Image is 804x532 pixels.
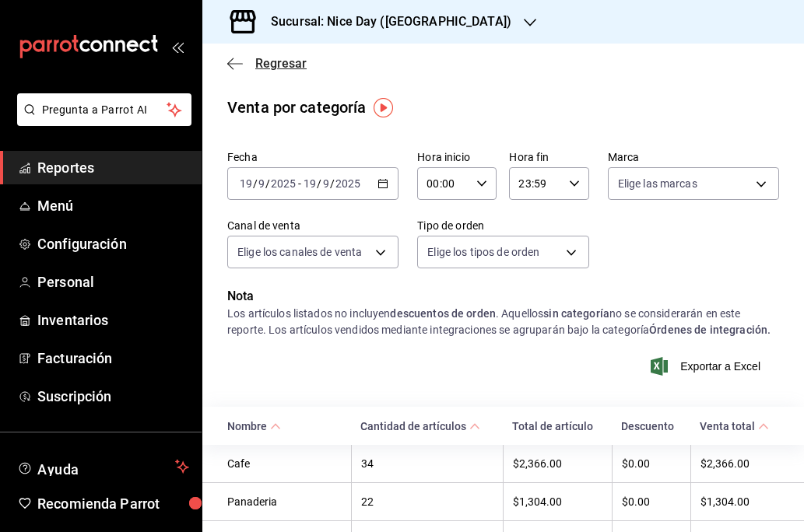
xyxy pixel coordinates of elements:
[335,177,361,190] input: ----
[270,177,297,190] input: ----
[317,177,321,190] span: /
[700,420,755,432] div: Venta total
[37,195,189,216] span: Menú
[37,457,169,476] span: Ayuda
[265,177,270,190] span: /
[361,457,493,470] div: 34
[227,96,367,119] div: Venta por categoría
[227,152,398,163] label: Fecha
[37,271,189,292] span: Personal
[417,152,497,163] label: Hora inicio
[237,244,362,260] span: Elige los canales de venta
[513,457,602,470] div: $2,366.00
[330,177,335,190] span: /
[171,40,184,53] button: open_drawer_menu
[360,420,466,432] div: Cantidad de artículos
[649,324,771,336] strong: Órdenes de integración.
[427,244,539,260] span: Elige los tipos de orden
[700,420,769,432] span: Venta total
[303,177,317,190] input: --
[227,306,779,338] div: Los artículos listados no incluyen . Aquellos no se considerarán en este reporte. Los artículos v...
[361,495,493,508] div: 22
[227,420,281,432] span: Nombre
[239,177,253,190] input: --
[227,495,342,508] div: Panaderia
[258,177,265,190] input: --
[512,420,602,432] div: Total de artículo
[227,56,307,71] button: Regresar
[227,287,779,306] p: Nota
[258,12,511,31] h3: Sucursal: Nice Day ([GEOGRAPHIC_DATA])
[255,56,307,71] span: Regresar
[608,152,779,163] label: Marca
[42,102,167,118] span: Pregunta a Parrot AI
[360,420,480,432] span: Cantidad de artículos
[622,495,681,508] div: $0.00
[654,357,760,376] button: Exportar a Excel
[543,307,609,320] strong: sin categoría
[37,233,189,254] span: Configuración
[17,93,191,126] button: Pregunta a Parrot AI
[322,177,330,190] input: --
[37,310,189,331] span: Inventarios
[227,457,342,470] div: Cafe
[298,177,301,190] span: -
[227,420,267,432] div: Nombre
[227,220,398,231] label: Canal de venta
[253,177,258,190] span: /
[37,348,189,369] span: Facturación
[700,457,779,470] div: $2,366.00
[37,157,189,178] span: Reportes
[417,220,588,231] label: Tipo de orden
[509,152,588,163] label: Hora fin
[700,495,779,508] div: $1,304.00
[374,98,393,117] img: Tooltip marker
[11,113,191,129] a: Pregunta a Parrot AI
[622,457,681,470] div: $0.00
[513,495,602,508] div: $1,304.00
[390,307,496,320] strong: descuentos de orden
[621,420,681,432] div: Descuento
[37,386,189,407] span: Suscripción
[618,176,697,191] span: Elige las marcas
[37,493,189,514] span: Recomienda Parrot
